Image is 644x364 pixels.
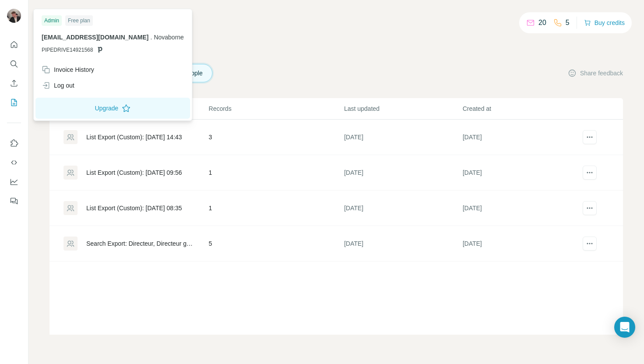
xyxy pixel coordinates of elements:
td: 1 [208,191,343,226]
td: [DATE] [462,155,580,191]
div: Admin [42,15,62,26]
button: actions [583,237,597,251]
img: Avatar [7,9,21,23]
td: [DATE] [462,120,580,155]
button: My lists [7,95,21,110]
button: Quick start [7,37,21,53]
button: actions [583,166,597,180]
div: Free plan [65,15,93,26]
button: Feedback [7,193,21,209]
td: [DATE] [343,191,462,226]
button: Enrich CSV [7,75,21,91]
span: PIPEDRIVE14921568 [42,46,93,54]
td: [DATE] [343,226,462,262]
button: Use Surfe on LinkedIn [7,135,21,151]
button: Use Surfe API [7,155,21,170]
td: 5 [208,226,343,262]
div: Open Intercom Messenger [614,317,635,338]
p: 5 [566,18,570,28]
span: Novaborne [154,34,184,41]
button: actions [583,201,597,215]
button: Buy credits [584,17,625,29]
button: Dashboard [7,174,21,190]
p: Created at [463,104,580,113]
td: [DATE] [462,226,580,262]
div: List Export (Custom): [DATE] 14:43 [86,133,182,141]
p: Records [209,104,343,113]
span: [EMAIL_ADDRESS][DOMAIN_NAME] [42,34,149,41]
button: Search [7,56,21,72]
button: actions [583,130,597,144]
td: 3 [208,120,343,155]
span: People [184,69,204,78]
div: Search Export: Directeur, Directeur général, PDG, Directeur général délégué, Assistant direction,... [86,239,194,248]
div: List Export (Custom): [DATE] 09:56 [86,168,182,177]
span: . [150,34,152,41]
p: Last updated [344,104,461,113]
td: 1 [208,155,343,191]
p: 20 [538,18,546,28]
td: [DATE] [343,155,462,191]
button: Upgrade [35,98,190,119]
div: Log out [42,81,74,90]
td: [DATE] [462,191,580,226]
div: List Export (Custom): [DATE] 08:35 [86,204,182,212]
td: [DATE] [343,120,462,155]
div: Invoice History [42,65,94,74]
button: Share feedback [568,69,623,78]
